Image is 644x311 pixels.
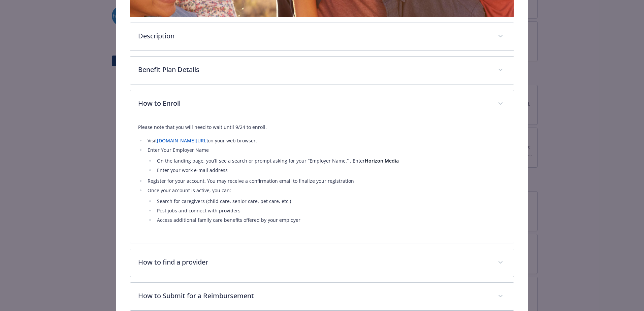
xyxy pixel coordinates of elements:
div: Benefit Plan Details [130,57,514,84]
li: Search for caregivers (child care, senior care, pet care, etc.) [155,197,506,205]
li: Visit on your web browser. [146,137,506,145]
li: Enter your work e-mail address [155,166,506,174]
p: How to Submit for a Reimbursement [138,291,490,301]
div: How to Submit for a Reimbursement [130,283,514,310]
div: How to find a provider [130,249,514,277]
li: Register for your account. You may receive a confirmation email to finalize your registration [146,177,506,185]
p: Benefit Plan Details [138,65,490,75]
p: Description [138,31,490,41]
li: Post jobs and connect with providers [155,207,506,215]
div: How to Enroll [130,90,514,118]
li: On the landing page, you’ll see a search or prompt asking for your “Employer Name.” . Enter [155,157,506,165]
li: Once your account is active, you can: [146,186,506,224]
div: Description [130,23,514,50]
a: [DOMAIN_NAME][URL] [157,137,208,144]
div: How to Enroll [130,118,514,243]
p: How to find a provider [138,257,490,267]
p: How to Enroll [138,98,490,108]
p: Please note that you will need to wait until 9/24 to enroll. [138,123,506,131]
li: Enter Your Employer Name [146,146,506,174]
li: Access additional family care benefits offered by your employer [155,216,506,224]
strong: Horizon Media [365,158,399,164]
